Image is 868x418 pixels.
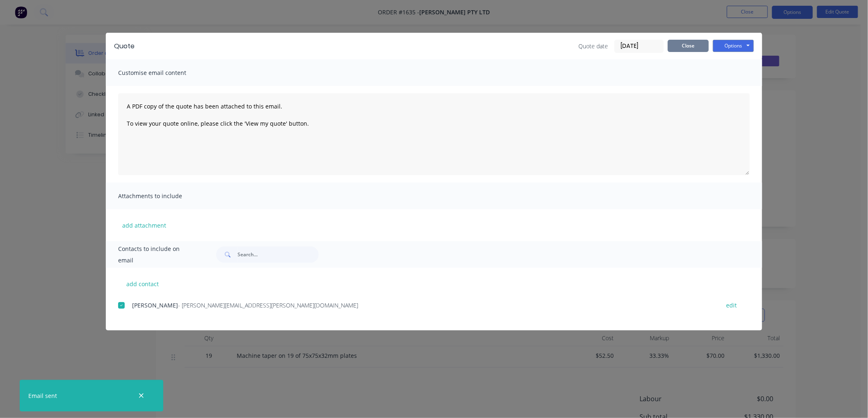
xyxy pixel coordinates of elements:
[668,40,709,52] button: Close
[178,301,358,309] span: - [PERSON_NAME][EMAIL_ADDRESS][PERSON_NAME][DOMAIN_NAME]
[114,41,135,51] div: Quote
[118,278,167,290] button: add contact
[722,300,742,311] button: edit
[28,391,57,400] div: Email sent
[118,243,196,266] span: Contacts to include on email
[713,40,754,52] button: Options
[118,67,208,79] span: Customise email content
[118,190,208,202] span: Attachments to include
[132,301,178,309] span: [PERSON_NAME]
[118,219,170,231] button: add attachment
[238,246,319,263] input: Search...
[118,93,750,175] textarea: A PDF copy of the quote has been attached to this email. To view your quote online, please click ...
[578,42,608,50] span: Quote date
